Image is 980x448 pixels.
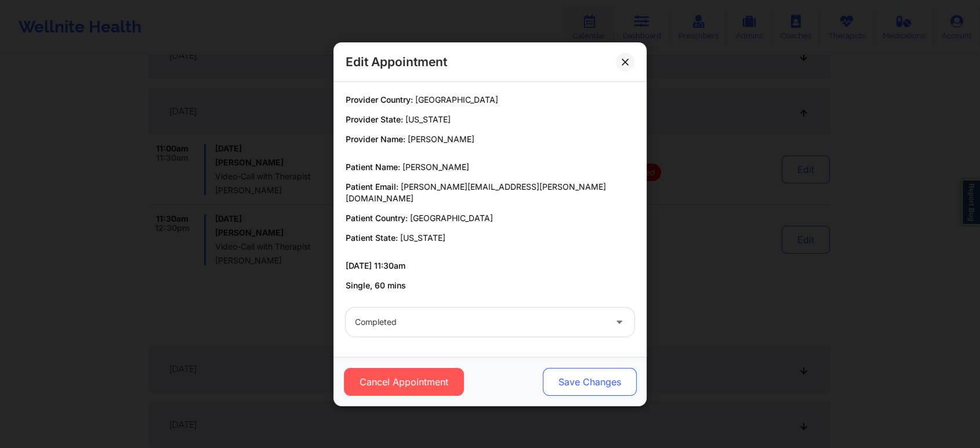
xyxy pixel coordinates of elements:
p: Patient Name: [346,161,634,173]
button: Cancel Appointment [344,368,464,396]
p: Patient Country: [346,212,634,224]
span: [US_STATE] [400,233,445,243]
span: [PERSON_NAME] [402,162,469,172]
span: [US_STATE] [405,114,451,124]
span: [PERSON_NAME][EMAIL_ADDRESS][PERSON_NAME][DOMAIN_NAME] [346,182,606,203]
p: Provider Name: [346,133,634,145]
span: [PERSON_NAME] [408,134,474,144]
div: completed [355,308,605,337]
span: [GEOGRAPHIC_DATA] [410,213,493,223]
button: Save Changes [543,368,637,396]
h2: Edit Appointment [346,54,447,70]
p: Patient Email: [346,181,634,204]
p: Single, 60 mins [346,280,634,291]
p: Provider State: [346,114,634,125]
p: Provider Country: [346,94,634,106]
p: [DATE] 11:30am [346,260,634,272]
p: Patient State: [346,232,634,244]
span: [GEOGRAPHIC_DATA] [415,95,498,104]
